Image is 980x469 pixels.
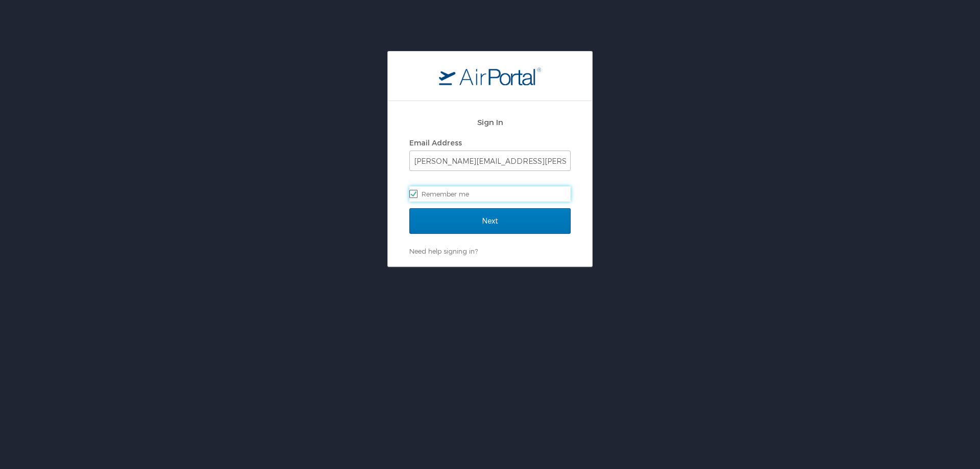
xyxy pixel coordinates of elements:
img: logo [439,67,541,85]
label: Remember me [409,186,571,202]
a: Need help signing in? [409,247,478,255]
h2: Sign In [409,116,571,128]
label: Email Address [409,138,462,147]
input: Next [409,208,571,234]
